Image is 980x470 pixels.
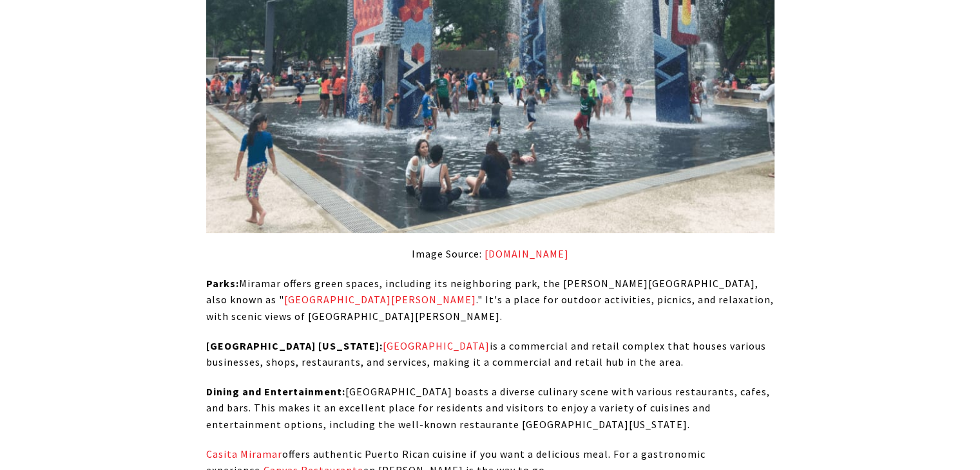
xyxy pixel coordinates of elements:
[284,293,476,306] span: [GEOGRAPHIC_DATA][PERSON_NAME]
[206,293,774,323] span: ." It's a place for outdoor activities, picnics, and relaxation, with scenic views of [GEOGRAPHIC...
[383,339,490,352] span: [GEOGRAPHIC_DATA]
[206,339,383,352] strong: [GEOGRAPHIC_DATA] [US_STATE]:
[206,385,770,431] span: [GEOGRAPHIC_DATA] boasts a diverse culinary scene with various restaurants, cafes, and bars. This...
[485,247,569,260] a: discoverpuertorico.com - open in a new tab
[206,385,345,398] strong: Dining and Entertainment:
[284,293,476,306] a: Parque Luis Muñoz Marín - open in a new tab
[206,277,239,290] strong: Parks:
[206,277,758,306] span: Miramar offers green spaces, including its neighboring park, the [PERSON_NAME][GEOGRAPHIC_DATA], ...
[206,447,282,460] a: Casita Miramar - open in a new tab
[412,247,482,260] span: Image Source:
[383,339,490,352] a: Miramar Plaza - open in a new tab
